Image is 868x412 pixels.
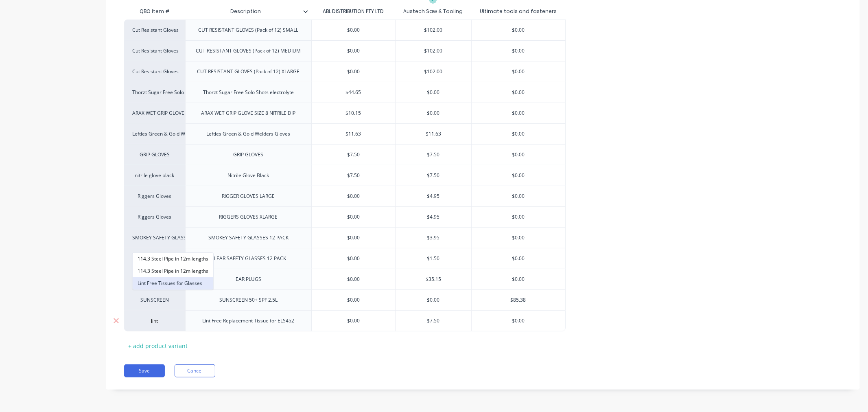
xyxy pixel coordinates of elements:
div: Thorzt Sugar Free Solo Shots electrolyte [132,89,177,96]
div: $0.00 [472,145,565,165]
div: $102.00 [396,41,471,61]
div: $0.00 [472,165,565,186]
div: Riggers Gloves [132,213,177,221]
div: Cut Resistant GlovesCUT RESISTANT GLOVES (Pack of 12) SMALL$0.00$102.00$0.00 [124,20,566,40]
div: nitrile glove blackNitrile Glove Black$7.50$7.50$0.00 [124,165,566,186]
div: $0.00 [312,41,395,61]
div: $0.00 [312,207,395,227]
div: GRIP GLOVESGRIP GLOVES$7.50$7.50$0.00 [124,144,566,165]
div: $1.50 [396,248,471,269]
div: $0.00 [312,290,395,310]
div: Cut Resistant GlovesCUT RESISTANT GLOVES (Pack of 12) XLARGE$0.00$102.00$0.00 [124,61,566,82]
div: $0.00 [472,186,565,206]
div: Description [185,1,306,22]
div: Austech Saw & Tooling [403,8,463,15]
div: Cut Resistant GlovesCUT RESISTANT GLOVES (Pack of 12) MEDIUM$0.00$102.00$0.00 [124,40,566,61]
div: $0.00 [312,61,395,82]
div: $0.00 [472,124,565,144]
button: 114.3 Steel Pipe in 12m lengths [133,265,213,277]
div: $0.00 [472,82,565,103]
div: $7.50 [396,165,471,186]
div: $0.00 [312,311,395,331]
div: $10.15 [312,103,395,123]
div: Riggers Gloves [132,193,177,200]
div: $0.00 [472,20,565,40]
div: $0.00 [472,269,565,289]
div: SUNSCREEN 50+ SPF 2.5L [213,295,284,305]
div: 114.3 Steel Pipe in 12m lengths114.3 Steel Pipe in 12m lengthsLint Free Tissues for GlassesLint F... [124,310,566,331]
div: ARAX WET GRIP GLOVE SIZE 8 NITRILE DIPARAX WET GRIP GLOVE SIZE 8 NITRILE DIP$10.15$0.00$0.00 [124,103,566,123]
div: $44.65 [312,82,395,103]
div: Lefties Green & Gold Welders Gloves [200,129,297,139]
div: $4.95 [396,207,471,227]
div: $0.00 [312,186,395,206]
div: Lint Free Replacement Tissue for ELS452 [196,316,301,326]
div: SMOKEY SAFETY GLASSES 12 PACK [132,234,177,241]
div: nitrile glove black [132,172,177,179]
div: SUNSCREEN [132,296,177,304]
div: GRIP GLOVES [227,149,270,160]
div: SMOKEY SAFETY GLASSES 12 PACK [202,232,295,243]
div: $102.00 [396,61,471,82]
div: GRIP GLOVES [132,151,177,158]
div: QBO Item # [124,3,185,20]
div: Cut Resistant Gloves [132,47,177,55]
div: Thorzt Sugar Free Solo Shots electrolyteThorzt Sugar Free Solo Shots electrolyte$44.65$0.00$0.00 [124,82,566,103]
div: Riggers GlovesRIGGER GLOVES LARGE$0.00$4.95$0.00 [124,186,566,206]
div: $11.63 [312,124,395,144]
div: $3.95 [396,228,471,248]
div: $0.00 [472,228,565,248]
div: Cut Resistant Gloves [132,68,177,75]
div: ABL DISTRIBUTION PTY LTD [323,8,384,15]
div: $0.00 [312,228,395,248]
div: Cut Resistant Gloves [132,26,177,34]
div: $0.00 [396,290,471,310]
div: $7.50 [396,145,471,165]
div: CLEAR SAFETY GLASSES 12 PACKCLEAR SAFETY GLASSES 12 PACK$0.00$1.50$0.00 [124,248,566,269]
button: Cancel [175,364,215,377]
div: ARAX WET GRIP GLOVE SIZE 8 NITRILE DIP [195,108,302,118]
div: RIGGER GLOVES LARGE [216,191,282,202]
div: $0.00 [472,248,565,269]
div: $35.15 [396,269,471,289]
div: EAR PLUGS [228,274,269,285]
div: ARAX WET GRIP GLOVE SIZE 8 NITRILE DIP [132,110,177,117]
div: $0.00 [312,248,395,269]
div: Riggers GlovesRIGGERS GLOVES XLARGE$0.00$4.95$0.00 [124,206,566,227]
div: $0.00 [472,207,565,227]
button: Save [124,364,165,377]
div: $0.00 [472,311,565,331]
div: EAR PLUGSEAR PLUGS$0.00$35.15$0.00 [124,269,566,289]
div: $0.00 [396,82,471,103]
div: $0.00 [312,269,395,289]
div: $0.00 [472,61,565,82]
button: Lint Free Tissues for Glasses [133,277,213,289]
button: 114.3 Steel Pipe in 12m lengths [133,253,213,265]
div: $102.00 [396,20,471,40]
div: Thorzt Sugar Free Solo Shots electrolyte [197,87,300,98]
input: factory_item [132,317,177,325]
div: $0.00 [396,103,471,123]
div: SUNSCREENSUNSCREEN 50+ SPF 2.5L$0.00$0.00$85.38 [124,289,566,310]
div: + add product variant [124,340,192,352]
div: $7.50 [312,145,395,165]
div: $85.38 [472,290,565,310]
div: CUT RESISTANT GLOVES (Pack of 12) XLARGE [191,66,306,77]
div: CUT RESISTANT GLOVES (Pack of 12) MEDIUM [190,46,308,56]
div: Description [185,3,311,20]
div: SMOKEY SAFETY GLASSES 12 PACKSMOKEY SAFETY GLASSES 12 PACK$0.00$3.95$0.00 [124,227,566,248]
div: Lefties Green & Gold Welders GlovesLefties Green & Gold Welders Gloves$11.63$11.63$0.00 [124,123,566,144]
div: $0.00 [312,20,395,40]
div: $4.95 [396,186,471,206]
div: $0.00 [472,103,565,123]
div: $7.50 [396,311,471,331]
div: CLEAR SAFETY GLASSES 12 PACK [204,253,293,264]
div: Lefties Green & Gold Welders Gloves [132,130,177,138]
div: $11.63 [396,124,471,144]
div: $7.50 [312,165,395,186]
div: RIGGERS GLOVES XLARGE [213,212,284,222]
div: CUT RESISTANT GLOVES (Pack of 12) SMALL [192,25,305,35]
div: Ultimate tools and fasteners [480,8,557,15]
div: $0.00 [472,41,565,61]
div: Nitrile Glove Black [221,170,276,181]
